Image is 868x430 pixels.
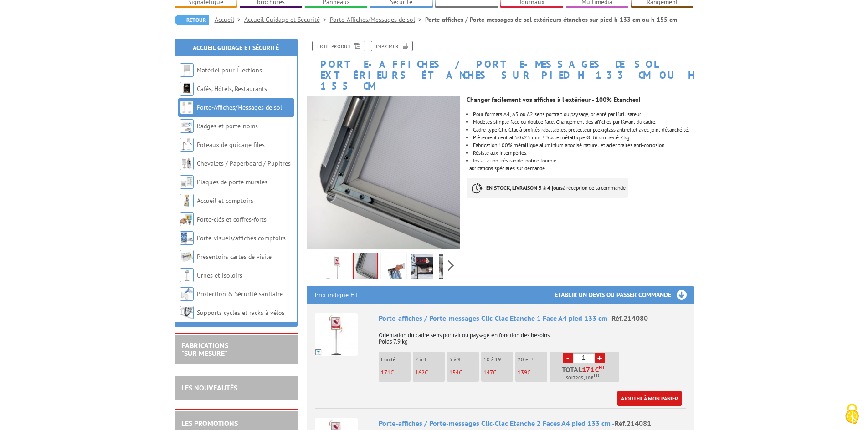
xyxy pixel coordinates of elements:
[197,178,267,186] a: Plaques de porte murales
[244,15,330,24] a: Accueil Guidage et Sécurité
[181,341,228,358] a: FABRICATIONS"Sur Mesure"
[483,369,513,376] p: €
[180,250,194,263] img: Présentoirs cartes de visite
[180,119,194,133] img: Badges et porte-noms
[197,141,265,149] a: Poteaux de guidage files
[518,369,527,376] span: 139
[467,96,640,104] strong: Changer facilement vos affiches à l'extérieur - 100% Etanches!
[180,175,194,189] img: Plaques de porte murales
[599,364,605,371] sup: HT
[518,369,547,376] p: €
[415,369,425,376] span: 162
[197,271,242,279] a: Urnes et isoloirs
[449,369,459,376] span: 154
[617,391,682,406] a: Ajouter à mon panier
[611,314,648,323] span: Réf.214080
[449,356,479,363] p: 5 à 9
[379,418,686,429] div: Porte-affiches / Porte-messages Clic-Clac Etanche 2 Faces A4 pied 133 cm -
[615,419,651,428] span: Réf.214081
[180,101,194,114] img: Porte-Affiches/Messages de sol
[180,82,194,96] img: Cafés, Hôtels, Restaurants
[473,127,693,132] li: Cadre type Clic-Clac à profilés rabattables, protecteur plexiglass antireflet avec joint d’étanch...
[473,119,693,125] li: Modèles simple face ou double face. Changement des affiches par l’avant du cadre.
[593,373,600,378] sup: TTC
[180,287,194,301] img: Protection & Sécurité sanitaire
[473,142,693,148] li: Fabrication 100% métallique aluminium anodisé naturel et acier traités anti-corrosion.
[354,253,377,282] img: 214080_clic_clac.jpg
[415,369,445,376] p: €
[197,290,283,298] a: Protection & Sécurité sanitaire
[215,15,244,24] a: Accueil
[307,96,460,249] img: 214080_clic_clac.jpg
[447,258,455,273] span: Next
[381,369,411,376] p: €
[595,366,599,373] span: €
[836,399,868,430] button: Cookies (fenêtre modale)
[197,215,267,223] a: Porte-clés et coffres-forts
[197,85,267,93] a: Cafés, Hôtels, Restaurants
[197,66,262,74] a: Matériel pour Élections
[197,122,258,130] a: Badges et porte-noms
[300,41,701,92] h1: Porte-affiches / Porte-messages de sol extérieurs étanches sur pied h 133 cm ou h 155 cm
[180,231,194,245] img: Porte-visuels/affiches comptoirs
[197,253,272,261] a: Présentoirs cartes de visite
[411,254,433,283] img: porte_messages_sol_etanches_exterieurs_sur_pieds_214080_3.jpg
[415,356,445,363] p: 2 à 4
[180,306,194,319] img: Supports cycles et racks à vélos
[315,286,358,304] p: Prix indiqué HT
[175,15,209,25] a: Retour
[381,369,390,376] span: 171
[180,63,194,77] img: Matériel pour Élections
[449,369,479,376] p: €
[841,403,863,425] img: Cookies (fenêtre modale)
[483,369,493,376] span: 147
[518,356,547,363] p: 20 et +
[582,366,595,373] span: 171
[379,313,686,324] div: Porte-affiches / Porte-messages Clic-Clac Etanche 1 Face A4 pied 133 cm -
[379,326,686,345] p: Orientation du cadre sens portrait ou paysage en fonction des besoins Poids 7,9 kg
[193,44,279,52] a: Accueil Guidage et Sécurité
[595,353,605,363] a: +
[555,286,694,304] h3: Etablir un devis ou passer commande
[473,150,693,156] li: Résiste aux intempéries.
[467,91,700,207] div: Fabrications spéciales sur demande
[180,157,194,170] img: Chevalets / Paperboard / Pupitres
[181,419,238,428] a: LES PROMOTIONS
[326,254,348,283] img: panneaux_affichage_exterieurs_etanches_sur_pied_214080_fleche.jpg
[575,374,591,382] span: 205,20
[371,41,413,51] a: Imprimer
[180,268,194,282] img: Urnes et isoloirs
[439,254,461,283] img: porte_messages_sol_etanches_exterieurs_sur_pieds_214080_4.jpg
[483,356,513,363] p: 10 à 19
[197,234,286,242] a: Porte-visuels/affiches comptoirs
[381,356,411,363] p: L'unité
[197,103,282,111] a: Porte-Affiches/Messages de sol
[180,212,194,226] img: Porte-clés et coffres-forts
[197,309,285,317] a: Supports cycles et racks à vélos
[330,15,425,24] a: Porte-Affiches/Messages de sol
[566,374,600,382] span: Soit €
[552,366,619,382] p: Total
[180,194,194,207] img: Accueil et comptoirs
[425,15,677,24] li: Porte-affiches / Porte-messages de sol extérieurs étanches sur pied h 133 cm ou h 155 cm
[197,159,291,167] a: Chevalets / Paperboard / Pupitres
[197,197,253,205] a: Accueil et comptoirs
[473,111,693,117] li: Pour formats A4, A3 ou A2 sens portrait ou paysage, orienté par l’utilisateur.
[473,135,693,140] li: Piètement central 50x25 mm + Socle métallique Ø 36 cm lesté 7 kg
[315,313,358,356] img: Porte-affiches / Porte-messages Clic-Clac Etanche 1 Face A4 pied 133 cm
[180,138,194,152] img: Poteaux de guidage files
[312,41,365,51] a: Fiche produit
[181,383,237,392] a: LES NOUVEAUTÉS
[473,158,693,163] li: Installation très rapide, notice fournie
[467,178,628,198] p: à réception de la commande
[383,254,405,283] img: 214080_detail.jpg
[486,184,563,191] strong: EN STOCK, LIVRAISON 3 à 4 jours
[563,353,573,363] a: -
